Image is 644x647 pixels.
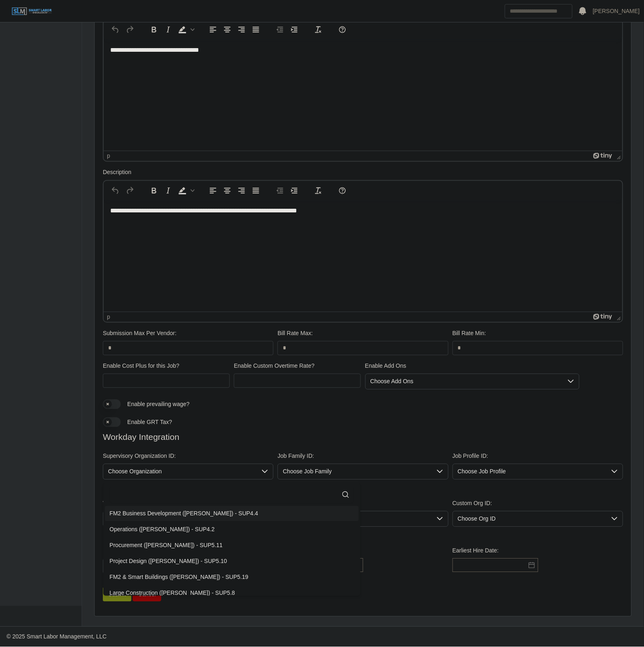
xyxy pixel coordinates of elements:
button: Align right [235,24,249,35]
button: Enable GRT Tax? [103,417,121,427]
button: Clear formatting [311,24,325,35]
li: FM2 & Smart Buildings (Caleb Lee) [105,570,359,585]
button: Bold [147,185,161,197]
div: Background color Black [175,24,196,35]
label: Supervisory Organization ID: [103,452,176,461]
div: Procurement ([PERSON_NAME]) - SUP5.11 [110,541,223,550]
div: Large Construction ([PERSON_NAME]) - SUP5.8 [110,589,235,598]
label: Description [103,168,131,177]
div: p [107,314,110,320]
button: Redo [123,24,137,35]
button: Italic [161,24,175,35]
button: Decrease indent [273,24,287,35]
button: Align right [235,185,249,197]
button: Justify [249,24,263,35]
div: p [107,153,110,159]
input: Search [505,4,573,18]
div: Background color Black [175,185,196,197]
button: Align left [206,24,220,35]
iframe: Rich Text Area [104,39,622,151]
span: Choose Org ID [453,512,606,527]
li: FM2 Business Development (Steve Scott) [105,506,359,521]
div: Press the Up and Down arrow keys to resize the editor. [614,151,622,161]
label: Job Family ID: [278,452,314,461]
div: FM2 Business Development ([PERSON_NAME]) - SUP4.4 [110,510,258,518]
button: Align center [220,24,234,35]
label: Bill Rate Min: [453,329,486,338]
span: Enable prevailing wage? [127,401,190,408]
span: Choose Job Profile [453,464,606,479]
label: Earliest Hire Date: [453,547,499,555]
div: Choose Add Ons [366,374,563,389]
span: Choose Organization [103,464,257,479]
div: Operations ([PERSON_NAME]) - SUP4.2 [110,526,215,534]
button: Justify [249,185,263,197]
button: Italic [161,185,175,197]
label: Enable Add Ons [365,362,406,371]
button: Bold [147,24,161,35]
div: Press the Up and Down arrow keys to resize the editor. [614,312,622,322]
span: © 2025 Smart Labor Management, LLC [7,634,107,640]
img: SLM Logo [11,7,52,16]
button: Align center [220,185,234,197]
iframe: Rich Text Area [104,200,622,312]
li: Operations (Stuart Price) [105,522,359,537]
label: Custom Org ID: [453,499,492,508]
label: Job Profile ID: [453,452,489,461]
button: Decrease indent [273,185,287,197]
button: Enable prevailing wage? [103,400,121,409]
label: Submission Max Per Vendor: [103,329,177,338]
label: Enable Custom Overtime Rate? [234,362,315,371]
button: Undo [109,24,122,35]
span: Choose Job Family [278,464,431,479]
button: Help [335,185,349,197]
div: FM2 & Smart Buildings ([PERSON_NAME]) - SUP5.19 [110,573,249,582]
button: Clear formatting [311,185,325,197]
li: Procurement (Alan Krawczyk) [105,538,359,553]
span: Enable GRT Tax? [127,419,172,426]
button: Increase indent [287,24,301,35]
a: Powered by Tiny [593,314,614,320]
button: Redo [123,185,137,197]
li: Project Design (Tyler Grosmick) [105,554,359,569]
button: Increase indent [287,185,301,197]
button: Undo [109,185,122,197]
a: [PERSON_NAME] [593,7,640,15]
div: Project Design ([PERSON_NAME]) - SUP5.10 [110,557,227,566]
a: Powered by Tiny [593,153,614,159]
button: Help [335,24,349,35]
h4: Workday Integration [103,432,623,442]
button: Align left [206,185,220,197]
label: Enable Cost Plus for this Job? [103,362,180,371]
li: Large Construction (Brad Gipson) [105,586,359,601]
label: Bill Rate Max: [278,329,313,338]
